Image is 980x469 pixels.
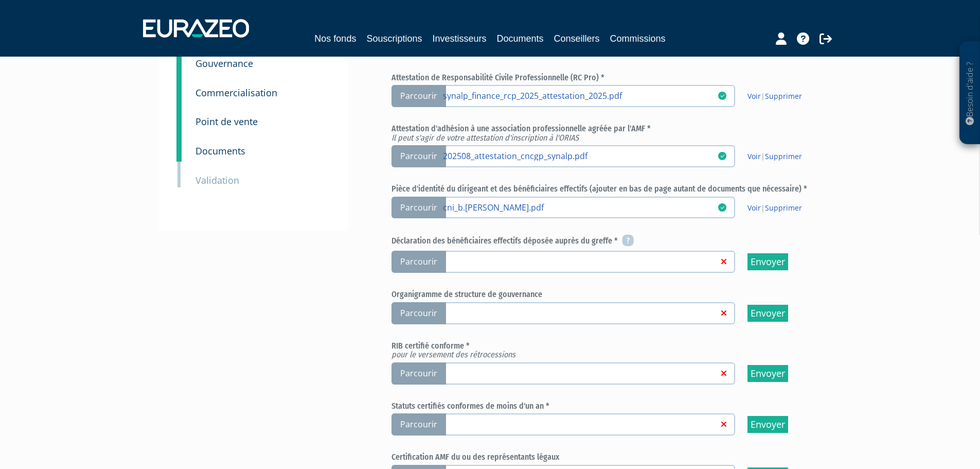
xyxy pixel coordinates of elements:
span: | [747,91,802,101]
em: pour le versement des rétrocessions [391,350,515,359]
a: 202508_attestation_cncgp_synalp.pdf [443,150,718,161]
a: Souscriptions [366,31,422,46]
a: Nos fonds [314,31,356,46]
span: Parcourir [391,197,446,219]
input: Envoyer [747,365,788,382]
h6: Attestation d'adhésion à une association professionnelle agréée par l'AMF * [391,124,821,142]
h6: Certification AMF du ou des représentants légaux [391,453,821,462]
h6: Statuts certifiés conformes de moins d'un an * [391,402,821,411]
i: 15/10/2025 17:37 [718,203,726,212]
a: 9 [176,130,182,162]
a: Voir [747,203,761,213]
a: cni_b.[PERSON_NAME].pdf [443,202,718,212]
span: Parcourir [391,362,446,385]
i: 15/10/2025 17:35 [718,92,726,100]
h6: Pièce d'identité du dirigeant et des bénéficiaires effectifs (ajouter en bas de page autant de do... [391,184,821,194]
h6: Organigramme de structure de gouvernance [391,290,821,299]
span: | [747,203,802,213]
p: Besoin d'aide ? [964,47,976,140]
a: Supprimer [765,203,802,213]
span: Parcourir [391,85,446,107]
a: Commissions [610,31,666,46]
a: 6 [176,42,182,74]
span: Parcourir [391,145,446,167]
h6: Attestation de Responsabilité Civile Professionnelle (RC Pro) * [391,73,821,82]
a: Conseillers [554,31,600,46]
small: Gouvernance [195,57,253,70]
a: Voir [747,151,761,161]
a: 7 [176,72,182,103]
h6: RIB certifié conforme * [391,341,821,359]
a: Voir [747,91,761,101]
a: synalp_finance_rcp_2025_attestation_2025.pdf [443,90,718,100]
img: 1732889491-logotype_eurazeo_blanc_rvb.png [143,19,249,38]
span: Parcourir [391,302,446,324]
input: Envoyer [747,253,788,270]
a: Investisseurs [432,31,486,46]
em: Il peut s'agir de votre attestation d'inscription à l'ORIAS [391,133,579,143]
small: Documents [195,145,245,157]
span: Parcourir [391,251,446,273]
span: Parcourir [391,413,446,436]
input: Envoyer [747,416,788,433]
input: Envoyer [747,305,788,322]
a: 8 [176,100,182,132]
span: | [747,151,802,162]
h6: Déclaration des bénéficiaires effectifs déposée auprès du greffe * [391,235,821,248]
a: Supprimer [765,151,802,161]
a: Supprimer [765,91,802,101]
small: Commercialisation [195,86,277,99]
small: Validation [195,174,239,186]
i: 15/10/2025 17:35 [718,152,726,160]
a: Documents [497,31,544,46]
small: Point de vente [195,115,258,128]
